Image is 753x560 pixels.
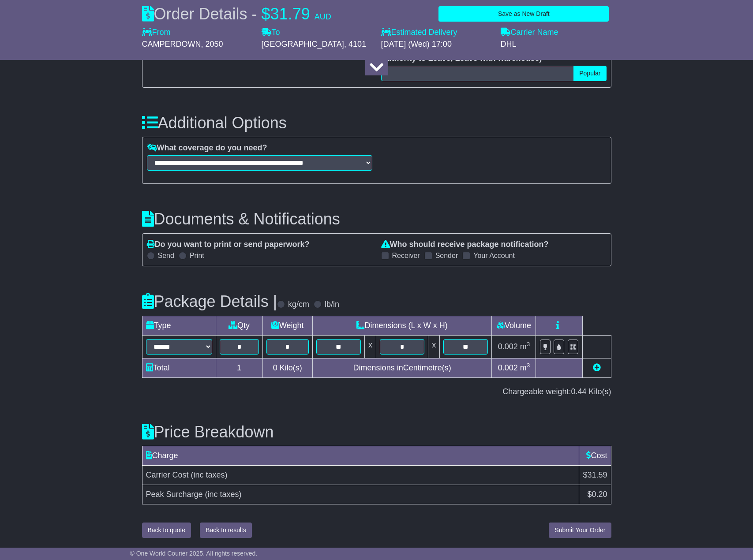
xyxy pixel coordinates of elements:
div: [DATE] (Wed) 17:00 [381,40,492,49]
span: (inc taxes) [191,470,228,479]
span: Submit Your Order [554,526,605,534]
label: To [262,28,280,37]
button: Back to quote [142,523,191,538]
span: m [520,342,530,351]
span: (inc taxes) [205,490,242,499]
sup: 3 [527,341,530,347]
span: CAMPERDOWN [142,40,201,49]
td: x [365,335,376,358]
td: Dimensions in Centimetre(s) [312,358,492,377]
sup: 3 [527,362,530,369]
h3: Price Breakdown [142,423,611,441]
td: Charge [142,446,579,466]
label: Carrier Name [501,28,558,37]
button: Submit Your Order [549,523,611,538]
td: Total [142,358,216,377]
label: lb/in [325,300,339,310]
td: Cost [579,446,611,466]
div: Order Details - [142,4,331,23]
span: , 4101 [344,40,366,49]
label: Receiver [392,251,420,260]
td: Type [142,316,216,335]
label: From [142,28,171,37]
span: Peak Surcharge [146,490,203,499]
label: Estimated Delivery [381,28,492,37]
span: 31.79 [270,5,310,23]
td: Qty [216,316,262,335]
a: Add new item [593,363,601,372]
td: x [428,335,440,358]
td: Dimensions (L x W x H) [312,316,492,335]
span: m [520,363,530,372]
span: , 2050 [201,40,223,49]
div: Chargeable weight: Kilo(s) [142,387,611,397]
label: kg/cm [288,300,309,310]
span: © One World Courier 2025. All rights reserved. [130,550,258,557]
label: Your Account [473,251,515,260]
label: Who should receive package notification? [381,240,549,250]
span: 0.002 [498,363,518,372]
button: Back to results [200,523,252,538]
label: Sender [435,251,458,260]
label: What coverage do you need? [147,143,267,153]
h3: Documents & Notifications [142,210,611,228]
span: [GEOGRAPHIC_DATA] [262,40,344,49]
h3: Additional Options [142,114,611,132]
td: Weight [262,316,312,335]
span: AUD [315,12,331,21]
span: Carrier Cost [146,470,189,479]
td: Volume [492,316,536,335]
span: 0 [273,363,277,372]
span: 0.002 [498,342,518,351]
span: 0.44 [571,387,586,396]
span: $ [262,5,270,23]
div: DHL [501,40,611,49]
td: Kilo(s) [262,358,312,377]
label: Print [190,251,204,260]
button: Save as New Draft [438,6,609,22]
label: Do you want to print or send paperwork? [147,240,310,250]
span: $31.59 [583,470,607,479]
span: $0.20 [587,490,607,499]
td: 1 [216,358,262,377]
label: Send [158,251,174,260]
h3: Package Details | [142,293,277,310]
